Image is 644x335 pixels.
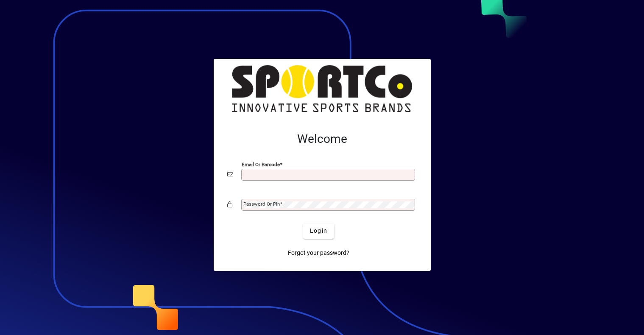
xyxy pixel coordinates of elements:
mat-label: Email or Barcode [242,161,280,167]
button: Login [303,223,334,239]
span: Login [310,226,327,235]
h2: Welcome [227,132,417,146]
mat-label: Password or Pin [243,201,280,207]
span: Forgot your password? [288,248,349,257]
a: Forgot your password? [284,246,353,261]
